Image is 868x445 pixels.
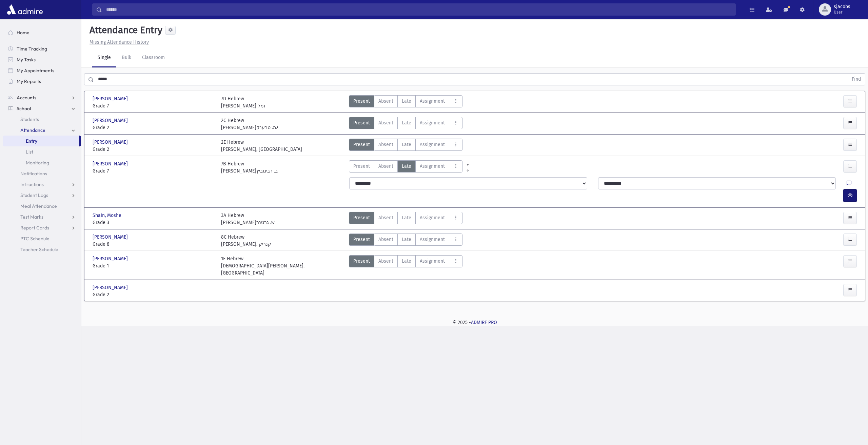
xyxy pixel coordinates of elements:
a: Student Logs [3,190,81,201]
span: Assignment [420,214,445,221]
span: Absent [378,119,393,126]
span: Grade 7 [93,102,214,109]
a: Notifications [3,168,81,179]
span: My Appointments [17,67,54,74]
span: Assignment [420,236,445,243]
a: Classroom [137,48,170,67]
a: Meal Attendance [3,201,81,211]
a: Bulk [116,48,137,67]
a: School [3,103,81,114]
div: 2E Hebrew [PERSON_NAME], [GEOGRAPHIC_DATA] [221,139,302,153]
input: Search [102,3,735,16]
span: Report Cards [20,225,49,231]
span: Grade 2 [93,291,214,298]
a: Monitoring [3,157,81,168]
span: Late [402,163,411,170]
span: Students [20,116,39,122]
a: My Appointments [3,65,81,76]
span: Assignment [420,98,445,105]
span: [PERSON_NAME] [93,234,129,241]
div: AttTypes [349,95,462,109]
span: My Tasks [17,57,36,63]
span: Test Marks [20,214,43,220]
span: Present [353,236,370,243]
div: 1E Hebrew [DEMOGRAPHIC_DATA][PERSON_NAME]. [GEOGRAPHIC_DATA] [221,255,343,277]
span: Present [353,258,370,265]
span: Absent [378,236,393,243]
span: Late [402,236,411,243]
a: Teacher Schedule [3,244,81,255]
span: Grade 7 [93,167,214,175]
div: AttTypes [349,160,462,175]
span: Late [402,141,411,148]
span: Present [353,119,370,126]
span: List [26,149,33,155]
span: Absent [378,141,393,148]
a: List [3,146,81,157]
span: Present [353,141,370,148]
span: Grade 8 [93,241,214,248]
div: 3A Hebrew [PERSON_NAME]ש. גרטנר [221,212,275,226]
span: Absent [378,258,393,265]
span: Grade 2 [93,124,214,131]
span: Home [17,29,29,36]
h5: Attendance Entry [87,24,162,36]
a: Missing Attendance History [87,39,149,45]
span: Time Tracking [17,46,47,52]
span: Accounts [17,95,36,101]
span: Absent [378,98,393,105]
span: Assignment [420,258,445,265]
a: My Reports [3,76,81,87]
span: Late [402,98,411,105]
div: AttTypes [349,117,462,131]
button: Find [848,74,865,85]
a: Accounts [3,92,81,103]
div: AttTypes [349,234,462,248]
div: AttTypes [349,212,462,226]
div: © 2025 - [92,319,857,326]
span: Entry [26,138,37,144]
span: School [17,105,31,112]
a: Entry [3,136,79,146]
span: Absent [378,163,393,170]
a: Home [3,27,81,38]
a: PTC Schedule [3,233,81,244]
span: [PERSON_NAME] [93,139,129,146]
a: Report Cards [3,222,81,233]
span: Notifications [20,170,47,177]
div: 7B Hebrew [PERSON_NAME]ב. רבינוביץ [221,160,278,175]
span: Attendance [20,127,45,133]
span: Late [402,214,411,221]
span: Student Logs [20,192,48,198]
span: Present [353,163,370,170]
a: Infractions [3,179,81,190]
a: Attendance [3,125,81,136]
span: Late [402,258,411,265]
span: [PERSON_NAME] [93,255,129,262]
span: sjacobs [834,4,850,9]
span: Absent [378,214,393,221]
a: Time Tracking [3,43,81,54]
span: [PERSON_NAME] [93,284,129,291]
span: Late [402,119,411,126]
span: Grade 2 [93,146,214,153]
span: My Reports [17,78,41,84]
a: ADMIRE PRO [471,320,497,325]
span: Assignment [420,141,445,148]
div: AttTypes [349,139,462,153]
span: Teacher Schedule [20,246,58,252]
span: Monitoring [26,160,49,166]
span: Shain, Moshe [93,212,123,219]
div: 7D Hebrew [PERSON_NAME] זמל [221,95,265,109]
div: 2C Hebrew [PERSON_NAME]י.ה. טרענק [221,117,278,131]
a: My Tasks [3,54,81,65]
span: Assignment [420,119,445,126]
span: Assignment [420,163,445,170]
a: Test Marks [3,211,81,222]
span: User [834,9,850,15]
a: Students [3,114,81,125]
span: Meal Attendance [20,203,57,209]
a: Single [92,48,116,67]
span: Infractions [20,181,44,187]
u: Missing Attendance History [90,39,149,45]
